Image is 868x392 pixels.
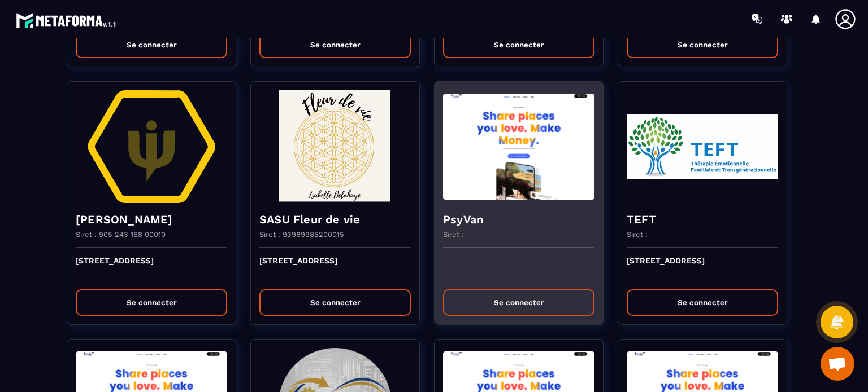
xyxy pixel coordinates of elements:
[821,347,854,381] div: Ouvrir le chat
[259,212,411,227] h4: SASU Fleur de vie
[443,289,594,316] button: Se connecter
[259,32,411,58] button: Se connecter
[443,230,464,239] p: Siret :
[443,32,594,58] button: Se connecter
[76,90,227,203] img: funnel-background
[627,212,778,227] h4: TEFT
[627,256,778,281] p: [STREET_ADDRESS]
[76,212,227,227] h4: [PERSON_NAME]
[76,32,227,58] button: Se connecter
[76,256,227,281] p: [STREET_ADDRESS]
[259,90,411,203] img: funnel-background
[443,212,594,227] h4: PsyVan
[76,289,227,316] button: Se connecter
[627,289,778,316] button: Se connecter
[627,230,648,239] p: Siret :
[16,10,118,30] img: logo
[259,230,344,239] p: Siret : 93989985200015
[259,289,411,316] button: Se connecter
[627,32,778,58] button: Se connecter
[627,90,778,203] img: funnel-background
[443,90,594,203] img: funnel-background
[76,230,166,239] p: Siret : 905 243 168 00010
[259,256,411,281] p: [STREET_ADDRESS]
